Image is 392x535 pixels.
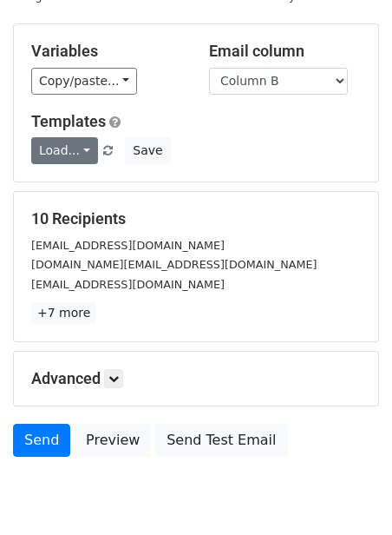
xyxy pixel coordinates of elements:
[31,209,361,228] h5: 10 Recipients
[305,452,392,535] iframe: Chat Widget
[31,302,96,324] a: +7 more
[31,112,106,130] a: Templates
[31,369,361,388] h5: Advanced
[31,68,137,95] a: Copy/paste...
[31,239,225,252] small: [EMAIL_ADDRESS][DOMAIN_NAME]
[31,278,225,291] small: [EMAIL_ADDRESS][DOMAIN_NAME]
[13,424,70,457] a: Send
[31,137,98,164] a: Load...
[125,137,170,164] button: Save
[31,258,317,271] small: [DOMAIN_NAME][EMAIL_ADDRESS][DOMAIN_NAME]
[75,424,151,457] a: Preview
[155,424,287,457] a: Send Test Email
[31,42,183,61] h5: Variables
[209,42,361,61] h5: Email column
